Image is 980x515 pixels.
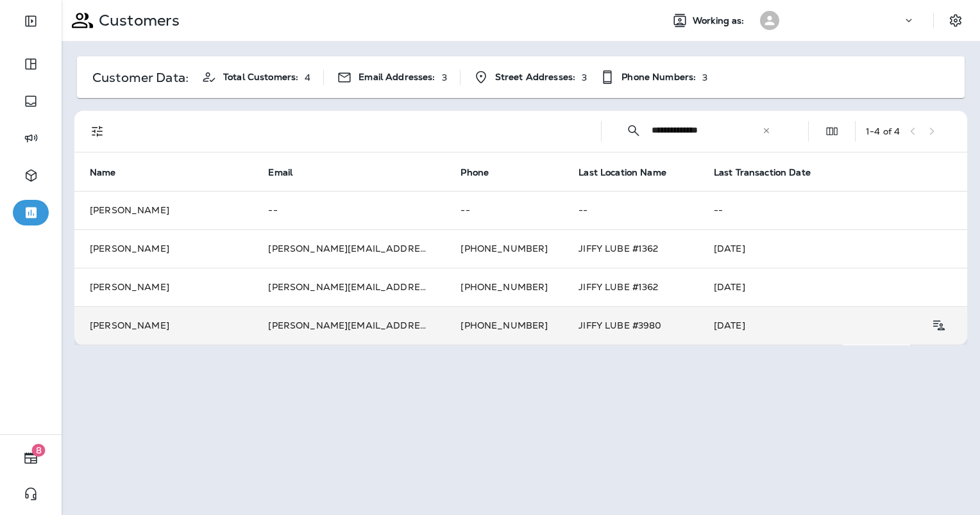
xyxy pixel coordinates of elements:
td: [PERSON_NAME] [74,306,253,345]
p: -- [460,205,548,215]
span: Total Customers: [223,72,298,83]
p: -- [714,205,952,215]
button: Settings [944,9,967,32]
span: JIFFY LUBE #3980 [579,320,661,331]
span: Phone [460,167,489,178]
span: Street Addresses: [495,72,575,83]
span: Last Location Name [579,167,683,178]
span: Email Addresses: [359,72,435,83]
td: [PHONE_NUMBER] [445,306,563,345]
td: [DATE] [698,229,967,268]
span: Name [90,167,133,178]
button: Collapse Search [621,118,646,143]
span: Last Location Name [579,167,666,178]
td: [PERSON_NAME] [74,191,253,229]
span: Name [90,167,116,178]
span: Phone [460,167,505,178]
span: JIFFY LUBE #1362 [579,281,658,293]
span: Last Transaction Date [714,167,811,178]
button: Expand Sidebar [13,8,49,34]
span: JIFFY LUBE #1362 [579,243,658,254]
button: Filters [85,119,110,144]
p: Customer Data: [92,72,189,83]
span: Email [268,167,292,178]
button: 8 [13,445,49,471]
p: 3 [442,72,447,83]
p: -- [579,205,683,215]
p: -- [268,205,430,215]
span: Working as: [693,15,747,26]
p: 3 [702,72,707,83]
td: [PHONE_NUMBER] [445,229,563,268]
td: [PHONE_NUMBER] [445,268,563,306]
span: Last Transaction Date [714,167,827,178]
td: [PERSON_NAME][EMAIL_ADDRESS][PERSON_NAME][DOMAIN_NAME] [253,306,445,345]
td: [PERSON_NAME] [74,268,253,306]
td: [PERSON_NAME][EMAIL_ADDRESS][PERSON_NAME][DOMAIN_NAME] [253,229,445,268]
p: 4 [305,72,310,83]
span: Email [268,167,309,178]
button: Customer Details [925,313,952,338]
td: [PERSON_NAME] [74,229,253,268]
button: Edit Fields [819,119,845,144]
span: 8 [32,444,46,457]
td: [DATE] [698,268,967,306]
span: Phone Numbers: [621,72,696,83]
td: [PERSON_NAME][EMAIL_ADDRESS][PERSON_NAME][DOMAIN_NAME] [253,268,445,306]
p: 3 [582,72,587,83]
div: 1 - 4 of 4 [866,126,900,136]
td: [DATE] [698,306,843,345]
p: Customers [94,11,180,30]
